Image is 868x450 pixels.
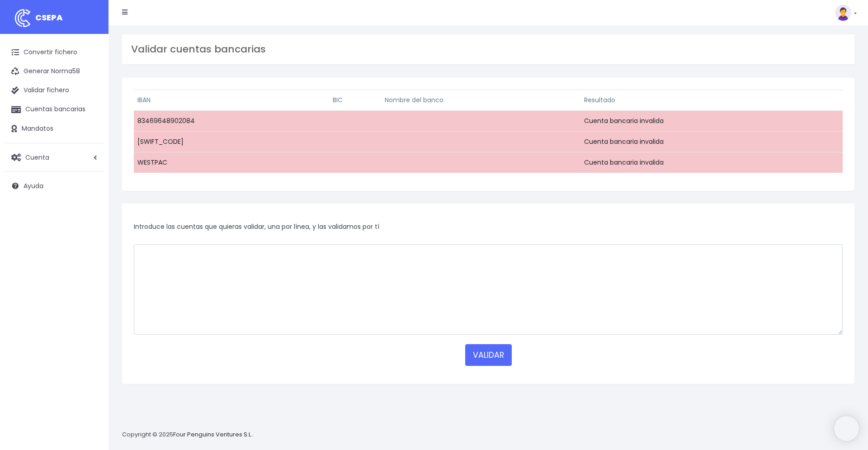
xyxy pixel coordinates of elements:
th: Nombre del banco [381,90,580,111]
th: BIC [329,90,381,111]
td: Cuenta bancaria invalida [580,111,843,132]
img: profile [835,5,851,21]
td: [SWIFT_CODE] [134,132,329,152]
a: Cuentas bancarias [5,100,104,119]
td: Cuenta bancaria invalida [580,132,843,152]
a: Generar Norma58 [5,62,104,81]
td: WESTPAC [134,152,329,173]
th: Resultado [580,90,843,111]
a: Mandatos [5,119,104,138]
a: Cuenta [5,148,104,167]
h3: Validar cuentas bancarias [131,43,845,55]
span: Cuenta [25,152,49,161]
a: Validar fichero [5,81,104,100]
img: logo [11,7,34,29]
span: Introduce las cuentas que quieras validar, una por línea, y las validamos por tí [134,222,379,231]
th: IBAN [134,90,329,111]
p: Copyright © 2025 . [122,430,254,440]
td: 83469648902084 [134,111,329,132]
a: Convertir fichero [5,43,104,62]
a: Ayuda [5,176,104,195]
td: Cuenta bancaria invalida [580,152,843,173]
button: VALIDAR [465,344,512,366]
span: Ayuda [24,181,43,190]
span: CSEPA [35,12,63,23]
a: Four Penguins Ventures S.L. [173,430,252,439]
